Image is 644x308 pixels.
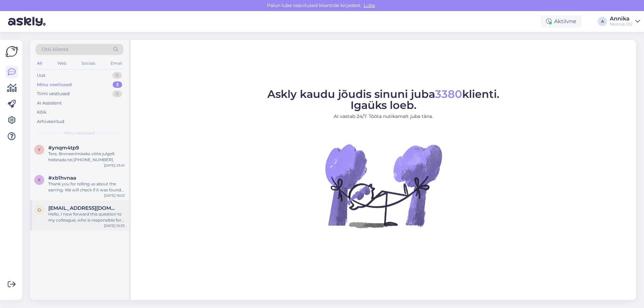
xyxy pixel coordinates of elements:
span: o [38,207,41,212]
div: Tiimi vestlused [37,90,70,97]
span: Otsi kliente [42,46,68,53]
div: Thank you for telling us about the earring. We will check if it was found in room 302. [48,181,125,193]
a: AnnikaNoorus OÜ [610,16,640,27]
div: Tere, Broneerimiseks võite julgelt helistada tel.[PHONE_NUMBER]. [48,151,125,163]
div: All [36,59,43,68]
span: #xb1hvnaa [48,175,76,181]
span: y [38,147,41,152]
div: 0 [112,90,122,97]
div: Minu vestlused [37,81,72,88]
div: 3 [113,81,122,88]
div: [DATE] 16:03 [104,193,125,198]
div: Socials [80,59,97,68]
span: x [38,177,41,182]
div: Noorus OÜ [610,21,633,27]
div: AI Assistent [37,100,62,107]
div: [DATE] 10:33 [104,223,125,228]
span: oksana9202@gmail.com [48,205,118,211]
img: No Chat active [323,125,444,246]
div: Email [109,59,123,68]
div: Hello, I now forward this question to my colleague, who is responsible for this. The reply will b... [48,211,125,223]
p: AI vastab 24/7. Tööta nutikamalt juba täna. [267,113,499,120]
div: A [598,17,607,26]
div: Uus [37,72,45,79]
img: Askly Logo [5,45,18,58]
span: #ynqm4tp9 [48,145,79,151]
div: Kõik [37,109,47,116]
span: 3380 [435,87,462,101]
div: 0 [112,72,122,79]
div: Annika [610,16,633,21]
span: Minu vestlused [64,130,95,136]
div: Web [56,59,68,68]
div: Aktiivne [541,15,582,27]
span: Luba [362,2,377,8]
div: [DATE] 23:41 [104,163,125,168]
span: Askly kaudu jõudis sinuni juba klienti. Igaüks loeb. [267,87,499,112]
div: Arhiveeritud [37,118,64,125]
